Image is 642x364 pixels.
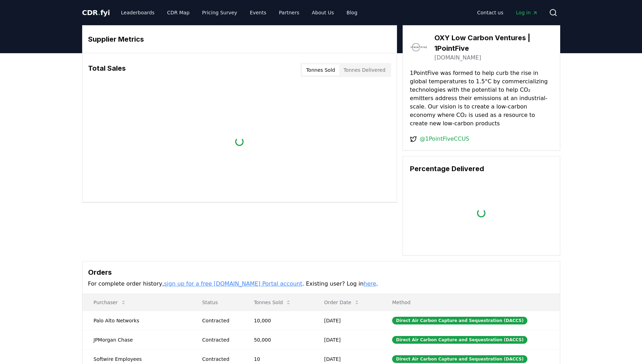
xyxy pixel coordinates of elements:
button: Purchaser [88,295,132,309]
td: 10,000 [243,311,313,330]
div: Direct Air Carbon Capture and Sequestration (DACCS) [392,355,527,363]
a: Leaderboards [115,6,160,19]
a: @1PointFiveCCUS [420,135,469,143]
td: 50,000 [243,330,313,349]
a: sign up for a free [DOMAIN_NAME] Portal account [164,280,302,287]
a: CDR.fyi [82,8,110,17]
img: OXY Low Carbon Ventures | 1PointFive-logo [410,38,427,56]
button: Tonnes Delivered [339,64,390,76]
a: CDR Map [161,6,195,19]
a: Partners [273,6,305,19]
h3: OXY Low Carbon Ventures | 1PointFive [434,33,553,54]
a: Contact us [471,6,509,19]
div: Contracted [202,336,237,343]
a: [DOMAIN_NAME] [434,54,481,62]
p: Method [387,299,554,306]
td: [DATE] [313,311,381,330]
button: Tonnes Sold [248,295,297,309]
div: loading [476,208,487,219]
button: Order Date [318,295,365,309]
h3: Orders [88,267,554,278]
nav: Main [115,6,363,19]
span: Log in [516,9,538,16]
p: Status [197,299,237,306]
p: For complete order history, . Existing user? Log in . [88,280,554,288]
div: loading [234,136,245,147]
span: CDR fyi [82,8,110,17]
a: Events [244,6,272,19]
td: JPMorgan Chase [82,330,191,349]
button: Tonnes Sold [302,64,339,76]
nav: Main [471,6,543,19]
p: 1PointFive was formed to help curb the rise in global temperatures to 1.5°C by commercializing te... [410,69,553,128]
a: here [363,280,376,287]
h3: Supplier Metrics [88,34,391,44]
div: Direct Air Carbon Capture and Sequestration (DACCS) [392,336,527,344]
a: About Us [306,6,339,19]
h3: Total Sales [88,63,126,77]
div: Contracted [202,317,237,324]
span: . [98,8,100,17]
td: Palo Alto Networks [82,311,191,330]
div: Contracted [202,356,237,363]
a: Blog [341,6,363,19]
a: Log in [510,6,543,19]
h3: Percentage Delivered [410,163,553,174]
a: Pricing Survey [196,6,243,19]
td: [DATE] [313,330,381,349]
div: Direct Air Carbon Capture and Sequestration (DACCS) [392,317,527,324]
